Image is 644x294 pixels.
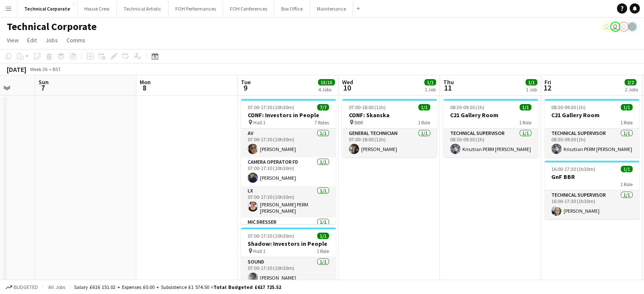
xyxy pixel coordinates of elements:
app-card-role: Mic Dresser1/1 [241,217,336,246]
span: Comms [66,36,86,44]
app-user-avatar: Liveforce Admin [610,22,620,32]
span: Mon [140,78,151,86]
span: Jobs [45,36,58,44]
span: 2/2 [625,79,636,85]
span: 1/1 [317,233,329,239]
app-job-card: 07:00-17:30 (10h30m)1/1Shadow: Investors in People Hall 11 RoleSound1/107:00-17:30 (10h30m)[PERSO... [241,228,336,286]
span: Wed [342,78,353,86]
app-card-role: LX1/107:00-17:30 (10h30m)[PERSON_NAME] PERM [PERSON_NAME] [241,186,336,217]
span: 16:00-17:30 (1h30m) [551,166,595,172]
div: [DATE] [7,65,26,74]
span: 7 Roles [315,119,329,126]
app-card-role: Technical Supervisor1/116:00-17:30 (1h30m)[PERSON_NAME] [544,190,639,219]
a: Edit [24,35,40,46]
span: 1 Role [519,119,531,126]
span: 7 [37,83,49,93]
span: 1 Role [620,181,633,187]
h3: C21 Gallery Room [544,111,639,119]
button: Technical Corporate [17,0,77,17]
app-card-role: AV1/107:00-17:30 (10h30m)[PERSON_NAME] [241,129,336,157]
span: Hall 1 [253,119,265,126]
span: 1 Role [418,119,430,126]
span: 1/1 [520,104,531,110]
span: 07:00-18:00 (11h) [349,104,386,110]
app-card-role: Camera Operator FD1/107:00-17:30 (10h30m)[PERSON_NAME] [241,157,336,186]
app-job-card: 07:00-17:30 (10h30m)7/7CONF: Investors in People Hall 17 RolesAV1/107:00-17:30 (10h30m)[PERSON_NA... [241,99,336,224]
span: Tue [241,78,251,86]
h3: CONF: Skanska [342,111,437,119]
app-job-card: 07:00-18:00 (11h)1/1CONF: Skanska BBR1 RoleGeneral Technician1/107:00-18:00 (11h)[PERSON_NAME] [342,99,437,157]
span: Thu [443,78,454,86]
span: 08:30-09:30 (1h) [551,104,586,110]
h1: Technical Corporate [7,20,97,33]
span: 15/15 [318,79,335,85]
app-user-avatar: Gabrielle Barr [627,22,637,32]
app-card-role: Technical Supervisor1/108:30-09:30 (1h)Krisztian PERM [PERSON_NAME] [544,129,639,157]
div: 1 Job [425,86,436,93]
span: 10 [341,83,353,93]
a: Jobs [42,35,61,46]
span: Fri [544,78,551,86]
span: Edit [27,36,37,44]
span: BBR [354,119,363,126]
span: 12 [543,83,551,93]
span: 1/1 [525,79,537,85]
span: 7/7 [317,104,329,110]
h3: GnF BBR [544,173,639,181]
h3: CONF: Investors in People [241,111,336,119]
button: FOH Performances [169,0,223,17]
button: Box Office [274,0,310,17]
div: BST [53,66,61,72]
a: View [3,35,22,46]
app-user-avatar: Liveforce Admin [602,22,612,32]
span: 8 [138,83,151,93]
span: Budgeted [14,284,38,290]
span: 1 Role [317,248,329,254]
app-job-card: 08:30-09:30 (1h)1/1C21 Gallery Room1 RoleTechnical Supervisor1/108:30-09:30 (1h)Krisztian PERM [P... [544,99,639,157]
span: 9 [240,83,251,93]
app-job-card: 16:00-17:30 (1h30m)1/1GnF BBR1 RoleTechnical Supervisor1/116:00-17:30 (1h30m)[PERSON_NAME] [544,161,639,219]
span: 1 Role [620,119,633,126]
span: Total Budgeted £617 725.52 [213,284,281,290]
h3: C21 Gallery Room [443,111,538,119]
span: 1/1 [418,104,430,110]
app-card-role: General Technician1/107:00-18:00 (11h)[PERSON_NAME] [342,129,437,157]
div: 2 Jobs [625,86,638,93]
div: 4 Jobs [318,86,334,93]
a: Comms [63,35,89,46]
h3: Shadow: Investors in People [241,240,336,247]
span: 07:00-17:30 (10h30m) [248,233,294,239]
button: Maintenance [310,0,353,17]
span: 07:00-17:30 (10h30m) [248,104,294,110]
span: 08:30-09:30 (1h) [450,104,484,110]
app-job-card: 08:30-09:30 (1h)1/1C21 Gallery Room1 RoleTechnical Supervisor1/108:30-09:30 (1h)Krisztian PERM [P... [443,99,538,157]
button: FOH Conferences [223,0,274,17]
span: Hall 1 [253,248,265,254]
span: 1/1 [621,104,633,110]
app-card-role: Sound1/107:00-17:30 (10h30m)[PERSON_NAME] [241,257,336,286]
app-user-avatar: Liveforce Admin [619,22,629,32]
span: Sun [39,78,49,86]
button: House Crew [77,0,117,17]
button: Technical Artistic [117,0,169,17]
div: 1 Job [526,86,537,93]
span: 11 [442,83,454,93]
button: Budgeted [4,283,39,292]
app-card-role: Technical Supervisor1/108:30-09:30 (1h)Krisztian PERM [PERSON_NAME] [443,129,538,157]
span: 1/1 [424,79,436,85]
span: All jobs [47,284,67,290]
span: 1/1 [621,166,633,172]
span: View [7,36,19,44]
div: Salary £616 151.02 + Expenses £0.00 + Subsistence £1 574.50 = [74,284,281,290]
span: Week 36 [28,66,49,72]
